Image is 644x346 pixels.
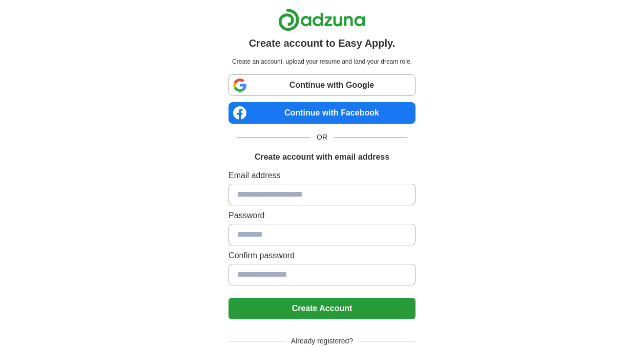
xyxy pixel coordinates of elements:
label: Email address [228,169,416,182]
button: Create Account [228,298,416,319]
label: Password [228,209,416,222]
h1: Create account to Easy Apply. [249,35,396,51]
span: OR [310,132,334,143]
a: Continue with Facebook [228,102,416,124]
label: Confirm password [228,249,416,262]
img: Adzuna logo [278,8,365,31]
h1: Create account with email address [255,151,389,163]
p: Create an account, upload your resume and land your dream role. [231,57,413,66]
a: Continue with Google [228,74,416,96]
